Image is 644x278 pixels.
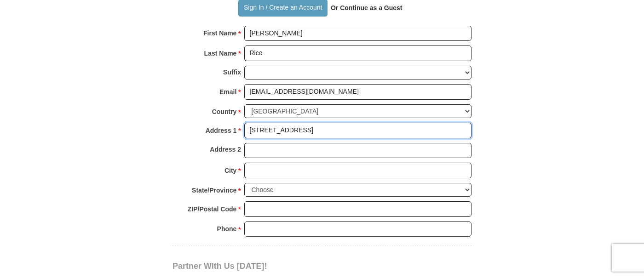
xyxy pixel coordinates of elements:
[206,124,237,137] strong: Address 1
[172,261,267,271] span: Partner With Us [DATE]!
[219,85,236,98] strong: Email
[192,184,236,197] strong: State/Province
[331,4,402,11] strong: Or Continue as a Guest
[223,66,241,79] strong: Suffix
[203,27,236,40] strong: First Name
[212,105,237,118] strong: Country
[224,164,236,177] strong: City
[217,222,237,235] strong: Phone
[210,143,241,156] strong: Address 2
[204,47,237,60] strong: Last Name
[188,203,237,216] strong: ZIP/Postal Code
